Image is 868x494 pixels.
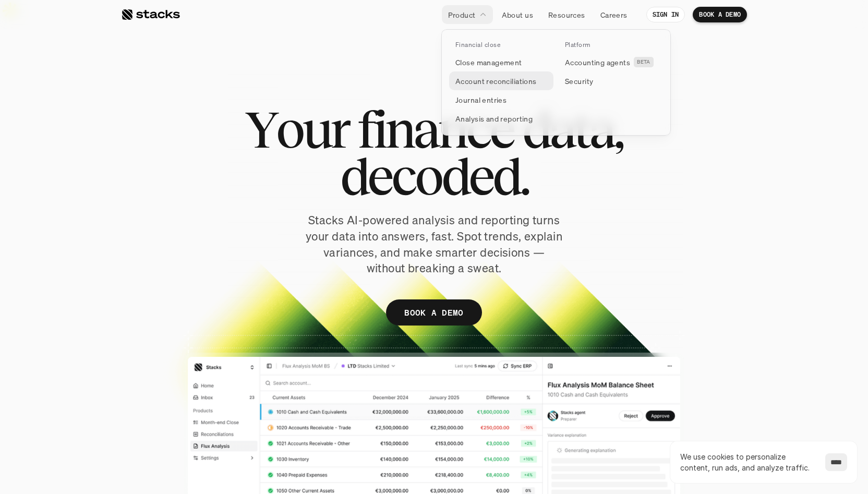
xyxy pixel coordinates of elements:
[549,106,574,153] span: a
[589,106,613,153] span: a
[449,90,553,109] a: Journal entries
[565,76,593,87] p: Security
[455,94,507,105] p: Journal entries
[386,299,482,326] a: BOOK A DEMO
[693,7,747,22] a: BOOK A DEMO
[653,11,679,18] p: SIGN IN
[385,106,413,153] span: n
[340,153,367,200] span: d
[594,5,634,24] a: Careers
[565,41,590,49] p: Platform
[357,106,373,153] span: f
[522,106,549,153] span: d
[441,153,468,200] span: d
[367,153,391,200] span: e
[449,53,553,71] a: Close management
[455,76,537,87] p: Account reconciliations
[520,153,528,200] span: .
[496,5,539,24] a: About us
[699,11,741,18] p: BOOK A DEMO
[404,305,464,320] p: BOOK A DEMO
[637,59,650,65] h2: BETA
[548,9,585,20] p: Resources
[574,106,589,153] span: t
[330,106,348,153] span: r
[413,106,438,153] span: a
[455,41,500,49] p: Financial close
[438,106,466,153] span: n
[123,199,169,206] a: Privacy Policy
[468,153,492,200] span: e
[304,212,564,276] p: Stacks AI-powered analysis and reporting turns your data into answers, fast. Spot trends, explain...
[613,106,623,153] span: ,
[276,106,303,153] span: o
[600,9,628,20] p: Careers
[448,9,476,20] p: Product
[415,153,441,200] span: o
[245,106,276,153] span: Y
[391,153,415,200] span: c
[303,106,330,153] span: u
[373,106,385,153] span: i
[455,57,522,68] p: Close management
[449,71,553,90] a: Account reconciliations
[565,57,630,68] p: Accounting agents
[455,113,533,124] p: Analysis and reporting
[680,451,815,473] p: We use cookies to personalize content, run ads, and analyze traffic.
[449,109,553,128] a: Analysis and reporting
[502,9,533,20] p: About us
[646,7,685,22] a: SIGN IN
[559,71,663,90] a: Security
[492,153,520,200] span: d
[542,5,592,24] a: Resources
[559,53,663,71] a: Accounting agentsBETA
